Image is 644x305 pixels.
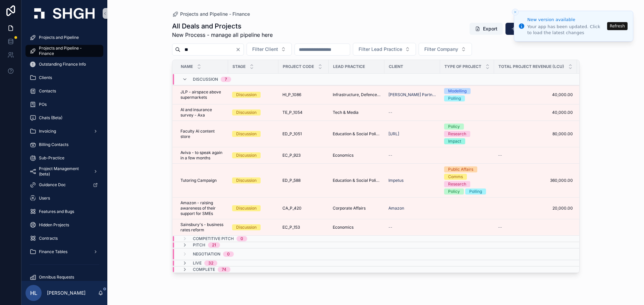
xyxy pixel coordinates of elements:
[444,166,490,195] a: Public AffairsCommsResearchPolicyPolling
[208,260,213,266] div: 32
[25,165,103,177] a: Project Management (beta)
[512,9,519,15] button: Close toast
[172,11,250,17] a: Projects and Pipeline - Finance
[469,188,482,195] div: Polling
[39,62,86,67] span: Outstanding Finance Info
[193,242,205,248] span: Pitch
[25,271,103,283] a: Omnibus Requests
[498,206,573,211] a: 20,000.00
[180,200,224,216] a: Amazon - raising awareness of their support for SMEs
[222,267,226,272] div: 74
[388,225,392,230] span: --
[282,131,325,137] a: ED_P_1051
[47,290,86,296] p: [PERSON_NAME]
[388,131,399,137] a: [URL]
[498,153,502,158] span: --
[333,64,365,69] span: Lead Practice
[232,224,274,230] a: Discussion
[444,64,481,69] span: Type of Project
[236,152,257,158] div: Discussion
[232,64,246,69] span: Stage
[282,153,325,158] a: EC_P_923
[232,205,274,211] a: Discussion
[232,152,274,158] a: Discussion
[498,92,573,97] a: 40,000.00
[282,131,302,137] span: ED_P_1051
[236,92,257,98] div: Discussion
[498,131,573,137] a: 80,000.00
[333,92,380,97] a: Infrastructure, Defence, Industrial, Transport
[25,72,103,84] a: Clients
[388,178,436,183] a: Impetus
[448,166,473,172] div: Public Affairs
[39,166,88,177] span: Project Management (beta)
[424,46,458,53] span: Filter Company
[180,150,224,161] span: Aviva - to speak again in a few months
[444,88,490,101] a: ModellingPolling
[180,178,217,183] span: Tutoring Campaign
[282,178,325,183] a: ED_P_588
[498,110,573,115] a: 40,000.00
[388,206,404,211] a: Amazon
[333,131,380,137] a: Education & Social Policy
[212,242,216,248] div: 21
[470,23,503,35] button: Export
[282,225,300,230] span: EC_P_153
[498,64,564,69] span: Total Project Revenue (LCU)
[498,178,573,183] a: 360,000.00
[227,251,230,257] div: 0
[232,92,274,98] a: Discussion
[193,267,215,272] span: Complete
[333,153,380,158] a: Economics
[388,153,436,158] a: --
[505,23,580,35] a: Add New Deal or Project
[172,31,273,39] span: New Process - manage all pipeline here
[388,92,436,97] a: [PERSON_NAME] Partnership
[25,45,103,57] a: Projects and Pipeline - Finance
[236,224,257,230] div: Discussion
[193,251,220,257] span: Negotiation
[39,46,97,56] span: Projects and Pipeline - Finance
[232,131,274,137] a: Discussion
[193,77,218,82] span: Discussion
[333,110,359,115] span: Tech & Media
[448,124,460,130] div: Policy
[39,35,79,40] span: Projects and Pipeline
[180,107,224,118] a: AI and insurance survey - Axa
[333,206,380,211] a: Corporate Affairs
[25,85,103,97] a: Contacts
[180,222,224,233] a: Sainsbury's - business rates reform
[181,64,193,69] span: Name
[39,249,67,254] span: Finance Tables
[25,125,103,137] a: Invoicing
[180,129,224,139] a: Faculty AI content store
[448,131,466,137] div: Research
[448,188,460,195] div: Policy
[333,225,354,230] span: Economics
[172,21,273,31] h1: All Deals and Projects
[333,206,366,211] span: Corporate Affairs
[21,27,107,281] div: scrollable content
[39,102,47,107] span: POs
[25,98,103,110] a: POs
[39,142,68,147] span: Billing Contacts
[25,112,103,124] a: Chats (Beta)
[247,43,292,56] button: Select Button
[25,192,103,204] a: Users
[39,182,66,187] span: Guidance Doc
[388,206,436,211] a: Amazon
[282,110,325,115] a: TE_P_1054
[180,89,224,100] a: JLP - airspace above supermarkets
[180,178,224,183] a: Tutoring Campaign
[333,178,380,183] span: Education & Social Policy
